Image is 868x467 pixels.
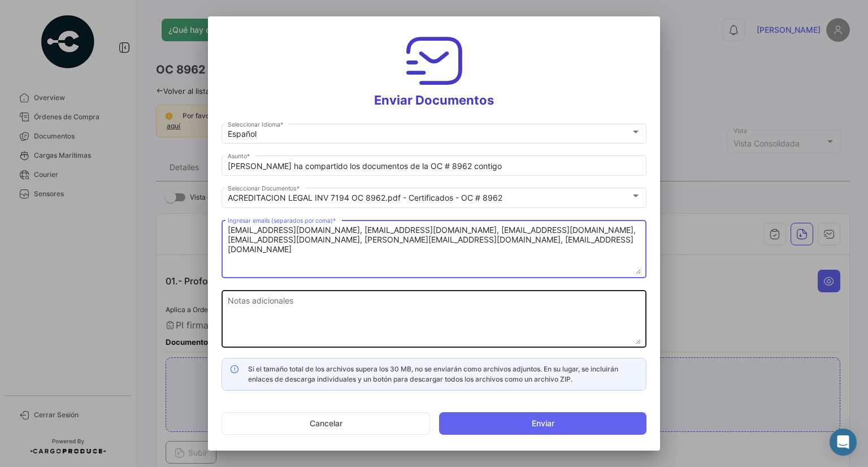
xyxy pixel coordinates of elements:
[248,365,618,383] span: Si el tamaño total de los archivos supera los 30 MB, no se enviarán como archivos adjuntos. En su...
[222,412,430,435] button: Cancelar
[830,429,857,456] div: Abrir Intercom Messenger
[439,412,646,435] button: Enviar
[228,193,502,202] mat-select-trigger: ACREDITACION LEGAL INV 7194 OC 8962.pdf - Certificados - OC # 8962
[222,30,646,108] h3: Enviar Documentos
[228,129,257,139] mat-select-trigger: Español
